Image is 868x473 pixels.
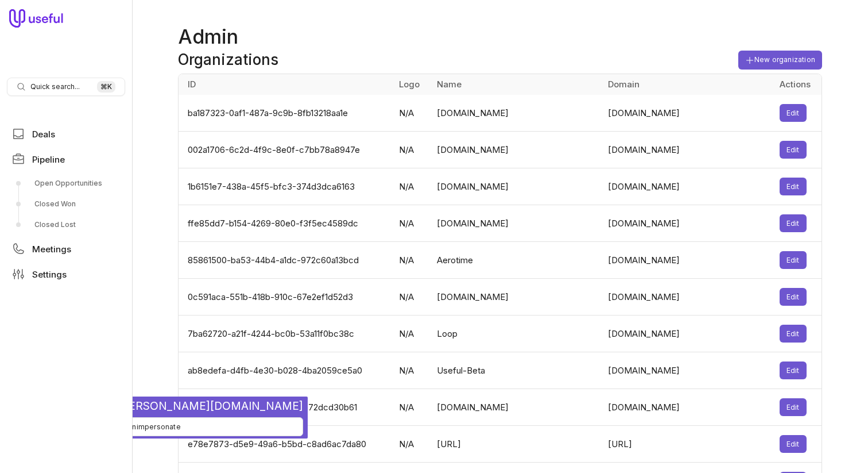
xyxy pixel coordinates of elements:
[601,95,773,132] td: [DOMAIN_NAME]
[179,95,392,132] td: ba187323-0af1-487a-9c9b-8fb13218aa1e
[780,398,807,416] button: Edit
[392,242,430,279] td: N/A
[780,178,807,195] button: Edit
[392,205,430,242] td: N/A
[392,74,430,95] th: Logo
[601,132,773,168] td: [DOMAIN_NAME]
[7,174,125,193] a: Open Opportunities
[780,141,807,159] button: Edit
[430,316,602,352] td: Loop
[179,316,392,352] td: 7ba62720-a21f-4244-bc0b-53a11f0bc38c
[601,389,773,426] td: [DOMAIN_NAME]
[179,389,392,426] td: 2f76651f-6ccb-49b4-a55e-1572dcd30b61
[773,74,821,95] th: Actions
[7,174,125,234] div: Pipeline submenu
[601,426,773,463] td: [URL]
[601,242,773,279] td: [DOMAIN_NAME]
[392,279,430,316] td: N/A
[32,270,67,279] span: Settings
[7,195,125,213] a: Closed Won
[178,23,822,51] h1: Admin
[601,168,773,205] td: [DOMAIN_NAME]
[780,325,807,343] button: Edit
[430,74,602,95] th: Name
[430,242,602,279] td: Aerotime
[430,168,602,205] td: [DOMAIN_NAME]
[601,352,773,389] td: [DOMAIN_NAME]
[392,132,430,168] td: N/A
[430,426,602,463] td: [URL]
[430,279,602,316] td: [DOMAIN_NAME]
[179,279,392,316] td: 0c591aca-551b-418b-910c-67e2ef1d52d3
[97,81,115,93] kbd: ⌘ K
[601,279,773,316] td: [DOMAIN_NAME]
[738,51,822,70] button: New organization
[601,74,773,95] th: Domain
[392,95,430,132] td: N/A
[179,426,392,463] td: e78e7873-d5e9-49a6-b5bd-c8ad6ac7da80
[7,216,125,234] a: Closed Lost
[430,389,602,426] td: [DOMAIN_NAME]
[7,124,125,144] a: Deals
[179,205,392,242] td: ffe85dd7-b154-4269-80e0-f3f5ec4589dc
[780,214,807,232] button: Edit
[179,74,392,95] th: ID
[392,389,430,426] td: N/A
[32,130,55,139] span: Deals
[179,168,392,205] td: 1b6151e7-438a-45f5-bfc3-374d3dca6163
[430,132,602,168] td: [DOMAIN_NAME]
[392,352,430,389] td: N/A
[178,51,278,69] h2: Organizations
[179,132,392,168] td: 002a1706-6c2d-4f9c-8e0f-c7bb78a8947e
[7,239,125,259] a: Meetings
[430,95,602,132] td: [DOMAIN_NAME]
[780,435,807,453] button: Edit
[32,155,65,164] span: Pipeline
[780,104,807,122] button: Edit
[392,426,430,463] td: N/A
[601,316,773,352] td: [DOMAIN_NAME]
[392,168,430,205] td: N/A
[5,399,303,413] span: 🥸 [EMAIL_ADDRESS][PERSON_NAME][DOMAIN_NAME]
[780,288,807,306] button: Edit
[179,352,392,389] td: ab8edefa-d4fb-4e30-b028-4ba2059ce5a0
[392,316,430,352] td: N/A
[32,245,71,253] span: Meetings
[430,205,602,242] td: [DOMAIN_NAME]
[7,264,125,284] a: Settings
[7,149,125,170] a: Pipeline
[5,417,303,436] button: Unimpersonate
[780,362,807,379] button: Edit
[30,82,80,91] span: Quick search...
[430,352,602,389] td: Useful-Beta
[780,251,807,269] button: Edit
[179,242,392,279] td: 85861500-ba53-44b4-a1dc-972c60a13bcd
[601,205,773,242] td: [DOMAIN_NAME]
